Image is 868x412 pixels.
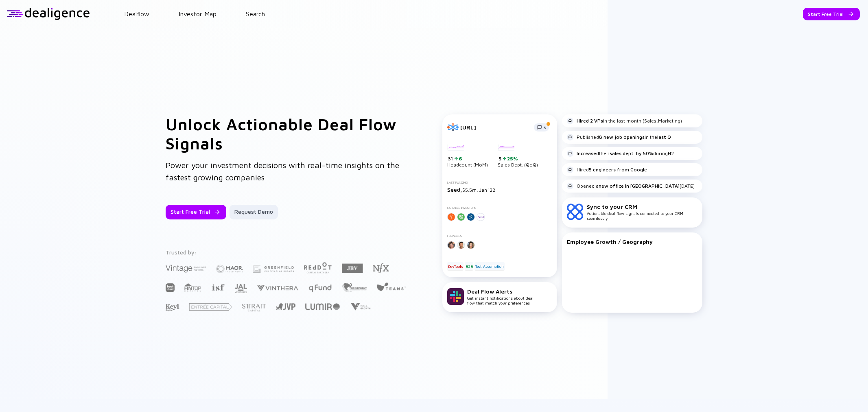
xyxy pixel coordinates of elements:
[458,156,462,162] div: 6
[376,282,406,291] img: Team8
[506,156,518,162] div: 25%
[577,118,603,124] strong: Hired 2 VPs
[184,283,201,292] img: FINTOP Capital
[276,303,295,310] img: Jerusalem Venture Partners
[216,262,243,276] img: Maor Investments
[242,304,266,311] img: Strait Capital
[567,238,697,245] div: Employee Growth / Geography
[179,10,216,18] a: Investor Map
[467,288,533,295] div: Deal Flow Alerts
[373,263,389,273] img: NFX
[166,205,226,219] button: Start Free Trial
[447,181,552,184] div: Last Funding
[166,249,407,256] div: Trusted by:
[567,118,682,124] div: in the last month (Sales,Marketing)
[587,203,697,221] div: Actionable deal flow signals connected to your CRM seamlessly
[589,167,647,173] strong: 5 engineers from Google
[465,262,473,270] div: B2B
[342,263,363,274] img: JBV Capital
[447,186,552,193] div: $5.5m, Jan `22
[253,265,294,273] img: Greenfield Partners
[460,124,529,131] div: [URL]
[342,283,367,292] img: The Elephant
[668,150,674,156] strong: H2
[166,304,179,311] img: Key1 Capital
[567,183,695,189] div: Opened a [DATE]
[189,303,232,311] img: Entrée Capital
[304,261,332,274] img: Red Dot Capital Partners
[447,206,552,210] div: Notable Investors
[498,156,538,162] div: 5
[567,150,674,157] div: their during
[350,303,371,311] img: Viola Growth
[234,284,247,293] img: JAL Ventures
[599,134,645,140] strong: 8 new job openings
[447,145,488,168] div: Headcount (MoM)
[447,234,552,238] div: Founders
[166,160,399,182] span: Power your investment decisions with real-time insights on the fastest growing companies
[447,186,462,193] span: Seed,
[474,262,505,270] div: Test Automation
[257,284,298,292] img: Vinthera
[467,288,533,305] div: Get instant notifications about deal flow that match your preferences
[246,10,265,18] a: Search
[803,8,860,20] button: Start Free Trial
[166,114,410,153] h1: Unlock Actionable Deal Flow Signals
[567,134,671,140] div: Published in the
[448,156,488,162] div: 31
[166,264,206,273] img: Vintage Investment Partners
[308,283,332,293] img: Q Fund
[211,283,225,291] img: Israel Secondary Fund
[567,167,647,173] div: Hired
[447,262,464,270] div: DevTools
[610,150,653,156] strong: sales dept. by 50%
[599,183,680,189] strong: new office in [GEOGRAPHIC_DATA]
[587,203,697,210] div: Sync to your CRM
[305,303,340,310] img: Lumir Ventures
[657,134,671,140] strong: last Q
[498,145,538,168] div: Sales Dept. (QoQ)
[124,10,149,18] a: Dealflow
[230,205,278,219] button: Request Demo
[577,150,599,156] strong: Increased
